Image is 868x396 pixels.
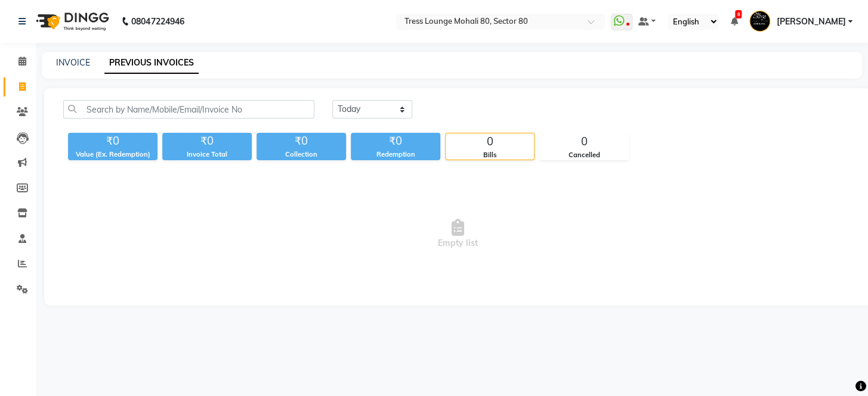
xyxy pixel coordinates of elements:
[749,11,770,32] img: Pardeep
[68,133,157,149] div: ₹0
[351,133,440,149] div: ₹0
[351,149,440,160] div: Redemption
[540,133,628,150] div: 0
[131,5,184,38] b: 08047224946
[257,133,346,149] div: ₹0
[735,10,742,18] span: 8
[257,149,346,160] div: Collection
[63,174,852,294] span: Empty list
[730,16,737,27] a: 8
[63,100,314,119] input: Search by Name/Mobile/Email/Invoice No
[776,15,845,28] span: [PERSON_NAME]
[162,149,252,160] div: Invoice Total
[162,133,252,149] div: ₹0
[446,150,534,160] div: Bills
[30,5,112,38] img: logo
[540,150,628,160] div: Cancelled
[56,57,90,68] a: INVOICE
[104,52,199,74] a: PREVIOUS INVOICES
[68,149,157,160] div: Value (Ex. Redemption)
[446,133,534,150] div: 0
